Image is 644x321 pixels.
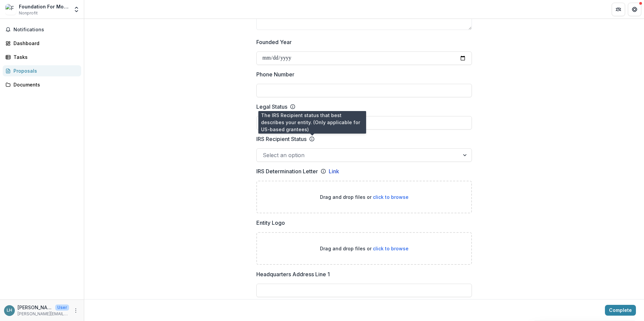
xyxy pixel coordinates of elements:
p: Founded Year [256,38,292,46]
a: Tasks [3,51,81,63]
button: Open entity switcher [72,3,81,16]
div: Foundation For Moral Law [19,3,69,10]
div: Tasks [13,53,76,61]
p: IRS Determination Letter [256,167,318,175]
div: Lonnie Hollon [7,308,12,313]
button: More [72,307,80,315]
p: Drag and drop files or [320,193,409,201]
span: click to browse [373,194,409,200]
p: User [55,305,69,311]
p: [PERSON_NAME][EMAIL_ADDRESS][DOMAIN_NAME] [18,311,69,317]
div: Documents [13,81,76,88]
p: Headquarters Address Line 1 [256,270,330,278]
a: Link [329,167,339,175]
button: Partners [612,3,625,16]
span: Nonprofit [19,10,38,16]
button: Complete [605,305,636,316]
a: Documents [3,79,81,90]
p: IRS Recipient Status [256,135,307,143]
div: Proposals [13,67,76,74]
p: [PERSON_NAME] [18,304,53,311]
a: Dashboard [3,38,81,49]
button: Notifications [3,24,81,35]
img: Foundation For Moral Law [5,4,16,15]
p: Legal Status [256,103,287,111]
span: click to browse [373,246,409,251]
p: Drag and drop files or [320,245,409,252]
span: Notifications [13,27,78,33]
div: Dashboard [13,40,76,47]
button: Get Help [628,3,641,16]
p: Entity Logo [256,219,285,227]
p: Phone Number [256,70,294,78]
a: Proposals [3,65,81,76]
